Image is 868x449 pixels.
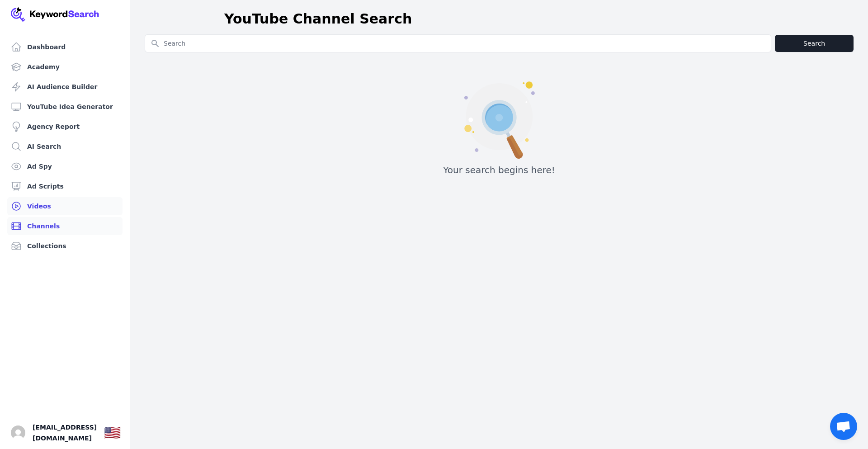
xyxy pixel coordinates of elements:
[7,118,123,136] a: Agency Report
[7,177,123,195] a: Ad Scripts
[224,11,412,27] h1: YouTube Channel Search
[11,425,25,440] button: Open user button
[443,164,555,176] h2: Your search begins here!
[830,413,857,440] div: Open chat
[7,217,123,235] a: Channels
[7,157,123,175] a: Ad Spy
[104,424,121,442] button: 🇺🇸
[775,35,854,52] button: Search
[104,425,121,441] div: 🇺🇸
[33,422,97,444] span: [EMAIL_ADDRESS][DOMAIN_NAME]
[145,35,771,52] input: Search
[7,137,123,156] a: AI Search
[7,58,123,76] a: Academy
[7,197,123,215] a: Videos
[11,425,25,440] img: Max Diafoune
[7,98,123,116] a: YouTube Idea Generator
[7,38,123,56] a: Dashboard
[7,78,123,96] a: AI Audience Builder
[11,7,99,22] img: Your Company
[7,237,123,255] a: Collections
